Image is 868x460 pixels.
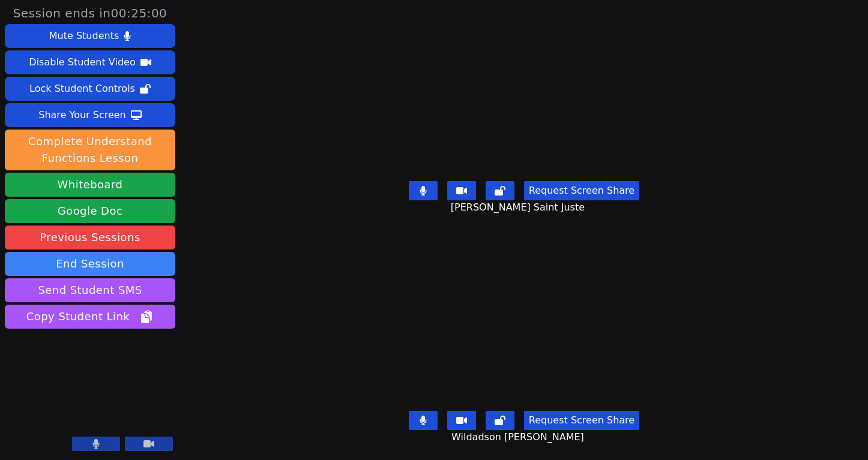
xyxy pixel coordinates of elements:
button: Request Screen Share [524,181,639,200]
button: Send Student SMS [5,278,175,302]
div: Lock Student Controls [29,79,135,98]
button: Copy Student Link [5,305,175,329]
button: Mute Students [5,24,175,48]
span: Wildadson [PERSON_NAME] [451,430,587,444]
button: Lock Student Controls [5,77,175,101]
button: Complete Understand Functions Lesson [5,130,175,170]
button: Disable Student Video [5,50,175,74]
a: Google Doc [5,199,175,223]
span: [PERSON_NAME] Saint Juste [451,200,588,215]
span: Session ends in [13,5,167,22]
span: Copy Student Link [26,308,154,325]
div: Share Your Screen [38,106,126,125]
a: Previous Sessions [5,226,175,249]
div: Mute Students [49,26,119,46]
button: Share Your Screen [5,103,175,127]
button: End Session [5,252,175,276]
button: Request Screen Share [524,411,639,430]
button: Whiteboard [5,173,175,197]
div: Disable Student Video [29,53,135,72]
time: 00:25:00 [111,6,167,20]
